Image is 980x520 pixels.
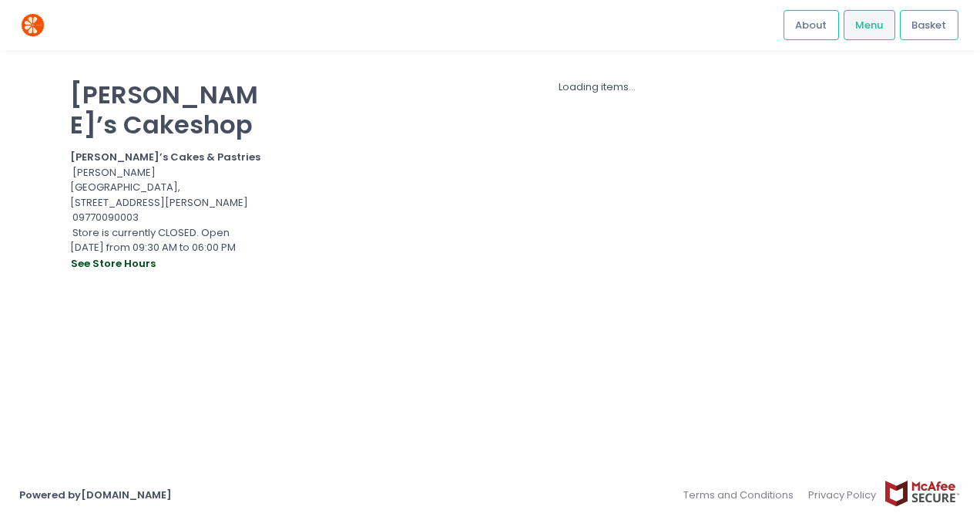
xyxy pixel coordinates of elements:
[911,18,946,33] span: Basket
[855,18,883,33] span: Menu
[683,480,801,510] a: Terms and Conditions
[70,255,156,272] button: see store hours
[801,480,884,510] a: Privacy Policy
[884,480,961,507] img: mcafee-secure
[70,79,266,140] p: [PERSON_NAME]’s Cakeshop
[285,79,910,95] div: Loading items...
[19,12,46,39] img: logo
[795,18,827,33] span: About
[70,225,266,272] div: Store is currently CLOSED. Open [DATE] from 09:30 AM to 06:00 PM
[784,10,839,39] a: About
[70,150,260,164] b: [PERSON_NAME]’s Cakes & Pastries
[844,10,895,39] a: Menu
[19,488,172,502] a: Powered by[DOMAIN_NAME]
[70,165,266,211] div: [PERSON_NAME][GEOGRAPHIC_DATA], [STREET_ADDRESS][PERSON_NAME]
[70,210,266,225] div: 09770090003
